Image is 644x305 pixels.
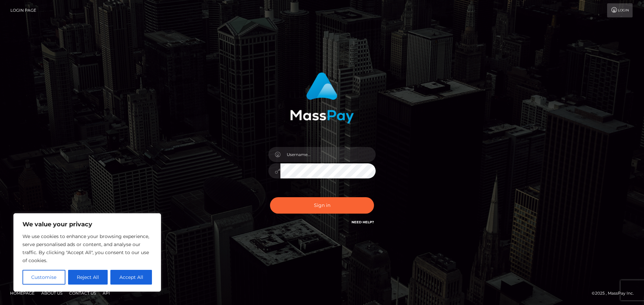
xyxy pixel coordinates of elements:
[290,72,354,124] img: MassPay Login
[22,232,152,264] p: We use cookies to enhance your browsing experience, serve personalised ads or content, and analys...
[13,213,161,292] div: We value your privacy
[100,288,113,298] a: API
[66,288,99,298] a: Contact Us
[270,197,374,214] button: Sign in
[39,288,65,298] a: About Us
[352,220,374,224] a: Need Help?
[10,3,36,17] a: Login Page
[592,290,639,297] div: © 2025 , MassPay Inc.
[110,270,152,285] button: Accept All
[22,270,65,285] button: Customise
[22,220,152,228] p: We value your privacy
[607,3,633,17] a: Login
[280,147,376,162] input: Username...
[68,270,108,285] button: Reject All
[7,288,37,298] a: Homepage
